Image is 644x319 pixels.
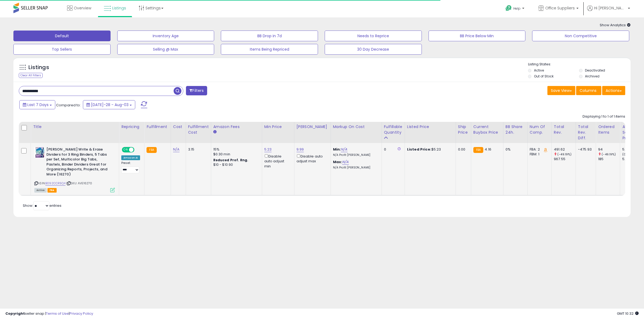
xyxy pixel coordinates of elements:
[341,147,347,152] a: N/A
[333,147,341,152] b: Min:
[147,124,168,130] div: Fulfillment
[513,6,521,11] span: Help
[264,147,272,152] a: 5.23
[147,147,156,153] small: FBA
[580,88,597,93] span: Columns
[602,152,616,156] small: (-49.19%)
[13,44,111,55] button: Top Sellers
[505,5,512,12] i: Get Help
[221,44,318,55] button: Items Being Repriced
[547,86,575,95] button: Save View
[121,161,140,173] div: Preset:
[173,147,180,152] a: N/A
[578,124,594,141] div: Total Rev. Diff.
[622,157,644,162] div: 5.23
[45,181,65,186] a: B092CCR5Q4
[112,5,126,11] span: Listings
[297,147,304,152] a: 9.99
[122,148,129,152] span: ON
[331,122,382,143] th: The percentage added to the cost of goods (COGS) that forms the calculator for Min & Max prices.
[342,159,349,165] a: N/A
[23,203,61,208] span: Show: entries
[602,86,625,95] button: Actions
[333,124,379,130] div: Markup on Cost
[587,5,630,17] a: Hi [PERSON_NAME]
[333,159,342,164] b: Max:
[121,124,142,130] div: Repricing
[458,147,467,152] div: 0.00
[83,100,135,109] button: [DATE]-28 - Aug-03
[46,147,112,178] b: [PERSON_NAME] Write & Erase Dividers for 3 Ring Binders, 5 Tabs per Set, Multicolor Big Tabs, Pas...
[19,100,55,109] button: Last 7 Days
[578,147,592,152] div: -475.93
[333,166,378,170] p: N/A Profit [PERSON_NAME]
[473,124,501,135] div: Current Buybox Price
[530,147,547,152] div: FBA: 2
[117,31,214,41] button: Inventory Age
[598,147,620,152] div: 94
[333,153,378,157] p: N/A Profit [PERSON_NAME]
[213,163,258,167] div: $10 - $10.90
[188,147,207,152] div: 3.15
[66,181,92,185] span: | SKU: AVE16270
[28,64,49,71] h5: Listings
[74,5,91,11] span: Overview
[554,124,573,135] div: Total Rev.
[213,158,248,162] b: Reduced Prof. Rng.
[34,188,47,193] span: All listings currently available for purchase on Amazon
[117,44,214,55] button: Selling @ Max
[384,147,401,152] div: 0
[213,152,258,157] div: $0.30 min
[264,124,292,130] div: Min Price
[530,152,547,157] div: FBM: 1
[534,68,544,73] label: Active
[384,124,402,135] div: Fulfillable Quantity
[134,148,142,152] span: OFF
[473,147,483,153] small: FBA
[91,102,129,107] span: [DATE]-28 - Aug-03
[47,188,57,193] span: FBA
[429,31,526,41] button: BB Price Below Min
[585,68,605,73] label: Deactivated
[506,124,525,135] div: BB Share 24h.
[545,5,575,11] span: Office Suppliers
[407,147,431,152] b: Listed Price:
[501,1,530,17] a: Help
[27,102,49,107] span: Last 7 Days
[598,124,618,135] div: Ordered Items
[297,124,328,130] div: [PERSON_NAME]
[585,74,599,78] label: Archived
[600,22,631,28] span: Show Analytics
[19,73,43,78] div: Clear All Filters
[213,124,260,130] div: Amazon Fees
[213,130,217,134] small: Amazon Fees.
[13,31,111,41] button: Default
[407,147,452,152] div: $5.23
[458,124,469,135] div: Ship Price
[530,124,549,135] div: Num of Comp.
[576,86,601,95] button: Columns
[622,124,642,141] div: Avg Selling Price
[534,74,554,78] label: Out of Stock
[121,155,140,160] div: Amazon AI
[297,153,327,164] div: Disable auto adjust max
[532,31,629,41] button: Non Competitive
[485,147,491,152] span: 4.16
[622,147,644,152] div: 5.23
[221,31,318,41] button: BB Drop in 7d
[34,147,115,192] div: ASIN:
[213,147,258,152] div: 15%
[264,153,290,169] div: Disable auto adjust min
[33,124,117,130] div: Title
[34,147,45,158] img: 51VuSCTSeSL._SL40_.jpg
[554,157,576,162] div: 967.55
[56,103,81,108] span: Compared to:
[554,147,576,152] div: 491.62
[325,31,422,41] button: Needs to Reprice
[528,62,631,67] p: Listing States:
[557,152,572,156] small: (-49.19%)
[583,114,625,119] div: Displaying 1 to 1 of 1 items
[407,124,453,130] div: Listed Price
[186,86,207,95] button: Filters
[325,44,422,55] button: 30 Day Decrease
